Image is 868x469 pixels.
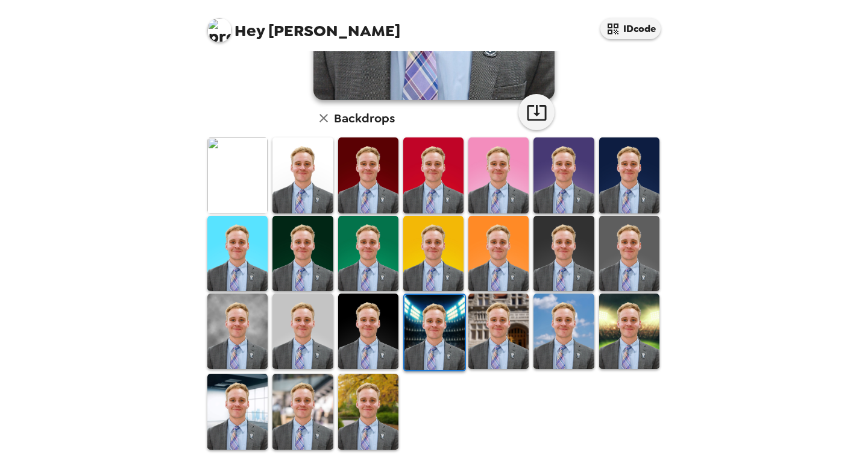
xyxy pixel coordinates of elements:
[207,137,268,213] img: Original
[207,18,231,42] img: profile pic
[207,12,400,39] span: [PERSON_NAME]
[600,18,661,39] button: IDcode
[234,20,265,42] span: Hey
[334,109,395,128] h6: Backdrops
